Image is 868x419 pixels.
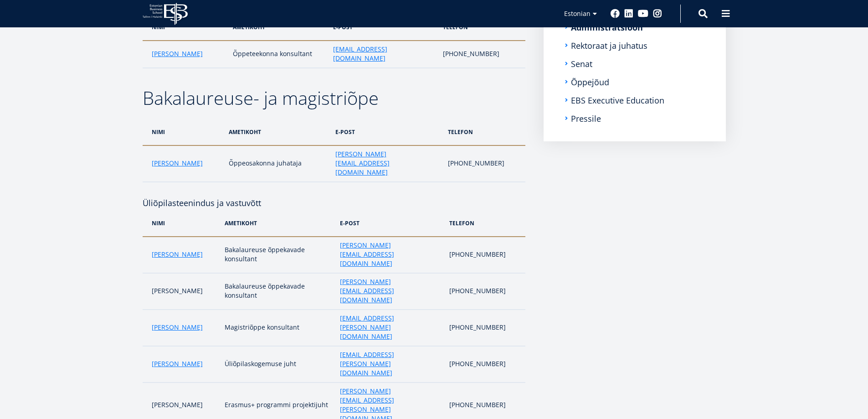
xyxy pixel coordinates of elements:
a: Facebook [611,9,620,18]
td: [PHONE_NUMBER] [445,237,525,273]
a: Youtube [638,9,648,18]
td: Bakalaureuse õppekavade konsultant [220,237,335,273]
td: [PHONE_NUMBER] [438,41,525,68]
th: ametikoht [220,210,335,237]
a: Õppejõud [571,78,609,87]
td: [PHONE_NUMBER] [443,145,525,182]
td: Magistriõppe konsultant [220,310,335,346]
th: telefon [443,119,525,145]
td: [PHONE_NUMBER] [445,273,525,310]
th: e-post [335,210,445,237]
a: EBS Executive Education [571,96,664,105]
th: e-post [331,119,443,145]
a: [EMAIL_ADDRESS][PERSON_NAME][DOMAIN_NAME] [340,314,440,341]
td: Õppeosakonna juhataja [224,145,331,182]
a: [PERSON_NAME][EMAIL_ADDRESS][DOMAIN_NAME] [340,241,440,268]
a: Rektoraat ja juhatus [571,41,647,50]
a: Pressile [571,114,601,123]
th: ametikoht [224,119,331,145]
a: [EMAIL_ADDRESS][PERSON_NAME][DOMAIN_NAME] [340,350,440,378]
td: Üliõpilaskogemuse juht [220,346,335,383]
a: Linkedin [624,9,633,18]
a: Senat [571,59,592,68]
td: Õppeteekonna konsultant [228,41,329,68]
h4: Üliõpilasteenindus ja vastuvõtt [143,182,525,210]
a: [PERSON_NAME][EMAIL_ADDRESS][DOMAIN_NAME] [340,277,440,305]
td: [PERSON_NAME] [143,273,220,310]
th: nimi [143,210,220,237]
a: [EMAIL_ADDRESS][DOMAIN_NAME] [333,45,434,63]
a: [PERSON_NAME] [152,250,203,259]
td: [PHONE_NUMBER] [445,310,525,346]
a: Administratsioon [571,23,643,32]
a: [PERSON_NAME] [152,359,203,368]
th: telefon [445,210,525,237]
h2: Bakalaureuse- ja magistriõpe [143,87,525,109]
p: [PHONE_NUMBER] [449,359,516,368]
a: [PERSON_NAME] [152,159,203,168]
td: Bakalaureuse õppekavade konsultant [220,273,335,310]
a: [PERSON_NAME] [152,323,203,332]
a: [PERSON_NAME][EMAIL_ADDRESS][DOMAIN_NAME] [335,150,438,177]
a: Instagram [653,9,662,18]
th: nimi [143,119,224,145]
a: [PERSON_NAME] [152,49,203,58]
